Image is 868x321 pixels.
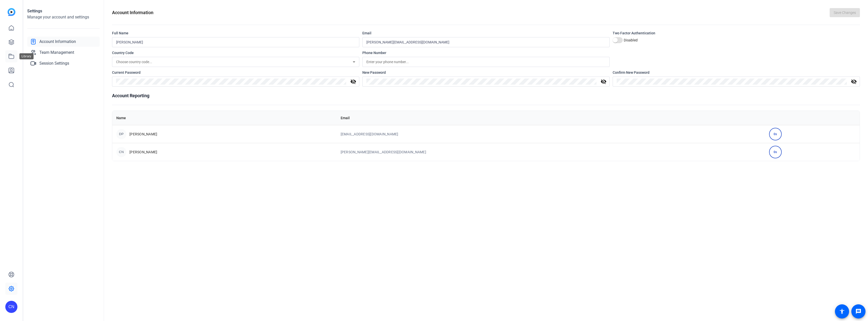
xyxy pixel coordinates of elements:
[112,9,153,16] h1: Account Information
[27,14,100,20] h2: Manage your account and settings
[613,31,860,36] div: Two Factor Authentication
[623,38,638,43] label: Disabled
[366,59,606,65] input: Enter your phone number...
[39,60,69,66] span: Session Settings
[112,92,860,99] h1: Account Reporting
[855,308,861,314] mat-icon: message
[112,31,359,36] div: Full Name
[112,70,359,75] div: Current Password
[848,79,860,85] mat-icon: visibility_off
[116,129,126,139] div: DP
[116,147,126,157] div: CN
[112,50,359,55] div: Country Code
[116,39,355,45] input: Enter your name...
[337,125,765,143] td: [EMAIL_ADDRESS][DOMAIN_NAME]
[598,79,610,85] mat-icon: visibility_off
[337,111,765,125] th: Email
[8,8,15,16] img: blue-gradient.svg
[27,58,100,68] a: Session Settings
[39,50,74,56] span: Team Management
[19,53,34,59] div: Library
[112,111,337,125] th: Name
[769,128,782,140] div: 0s
[613,70,860,75] div: Confirm New Password
[129,150,157,155] span: [PERSON_NAME]
[362,31,610,36] div: Email
[362,50,610,55] div: Phone Number
[337,143,765,161] td: [PERSON_NAME][EMAIL_ADDRESS][DOMAIN_NAME]
[27,47,100,58] a: Team Management
[5,301,17,313] div: CN
[366,39,606,45] input: Enter your email...
[39,39,76,45] span: Account Information
[27,37,100,47] a: Account Information
[116,60,152,64] span: Choose country code...
[839,308,845,314] mat-icon: accessibility
[769,146,782,158] div: 0s
[347,79,359,85] mat-icon: visibility_off
[362,70,610,75] div: New Password
[27,8,100,14] h1: Settings
[129,132,157,137] span: [PERSON_NAME]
